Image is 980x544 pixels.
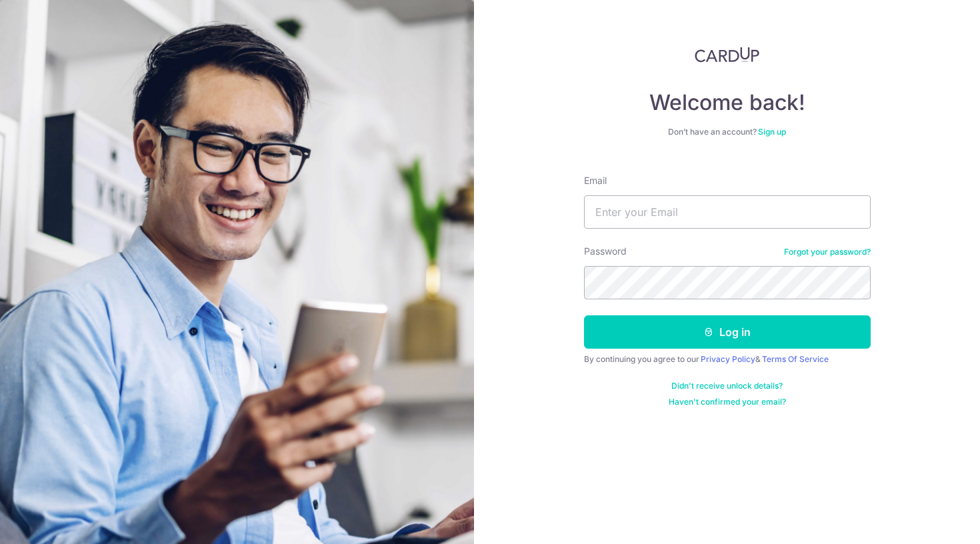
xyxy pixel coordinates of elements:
[584,195,871,229] input: Enter your Email
[669,397,786,407] a: Haven't confirmed your email?
[584,315,871,349] button: Log in
[762,354,829,364] a: Terms Of Service
[584,127,871,137] div: Don’t have an account?
[784,247,871,257] a: Forgot your password?
[671,381,783,391] a: Didn't receive unlock details?
[758,127,786,137] a: Sign up
[584,89,871,116] h4: Welcome back!
[584,354,871,365] div: By continuing you agree to our &
[584,174,607,187] label: Email
[695,47,760,63] img: CardUp Logo
[584,245,627,258] label: Password
[701,354,755,364] a: Privacy Policy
